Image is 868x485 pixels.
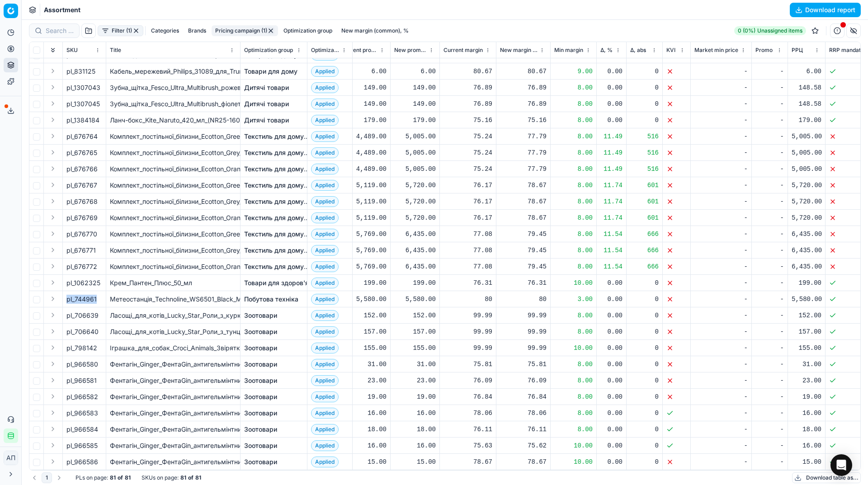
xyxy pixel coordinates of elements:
[47,179,58,190] button: Expand
[47,261,58,272] button: Expand
[47,391,58,402] button: Expand
[394,83,436,92] div: 149.00
[311,99,339,109] span: Applied
[600,311,623,320] div: 0.00
[47,98,58,109] button: Expand
[500,148,547,157] div: 77.79
[600,99,623,108] div: 0.00
[394,262,436,271] div: 6,435.00
[47,82,58,93] button: Expand
[694,278,748,287] div: -
[600,83,623,92] div: 0.00
[443,47,483,54] span: Current margin
[110,327,236,336] div: Ласощі_для_котів_Lucky_Star_Роли_з_тунцем_та_куркою_60_г_(6_шт._по_10_г)
[792,246,821,255] div: 6,435.00
[341,132,387,141] div: 4,489.00
[244,213,304,222] a: Текстиль для дому
[110,311,236,320] div: Ласощі_для_котів_Lucky_Star_Роли_з_куркою_та_сиром_60_г_(6_шт._по_10_г)
[694,230,748,239] div: -
[47,131,58,141] button: Expand
[311,82,339,93] span: Applied
[212,25,278,36] button: Pricing campaign (1)
[394,230,436,239] div: 6,435.00
[694,99,748,108] div: -
[500,197,547,206] div: 78.67
[630,47,646,54] span: Δ, abs
[694,148,748,157] div: -
[755,262,784,271] div: -
[443,181,492,190] div: 76.17
[311,147,339,158] span: Applied
[554,83,593,92] div: 8.00
[757,27,802,34] span: Unassigned items
[66,165,98,174] span: pl_676766
[244,360,277,369] a: Зоотовари
[443,278,492,287] div: 76.31
[630,278,659,287] div: 0
[554,230,593,239] div: 8.00
[600,230,623,239] div: 11.54
[694,132,748,141] div: -
[244,47,293,54] span: Optimization group
[110,83,236,92] div: Зубна_щітка_Fesco_Ultra_Multibrush_рожева
[755,116,784,125] div: -
[443,246,492,255] div: 77.08
[4,451,18,465] button: АП
[394,116,436,125] div: 179.00
[792,99,821,108] div: 148.58
[110,278,236,287] div: Крем_Пантен_Плюс_50_мл
[47,326,58,337] button: Expand
[755,197,784,206] div: -
[394,47,427,54] span: New promo price
[244,392,277,401] a: Зоотовари
[792,47,803,54] span: РРЦ
[500,295,547,304] div: 80
[244,425,277,434] a: Зоотовари
[755,83,784,92] div: -
[830,454,852,476] div: Open Intercom Messenger
[790,3,861,17] button: Download report
[341,295,387,304] div: 5,580.00
[792,148,821,157] div: 5,005.00
[47,293,58,304] button: Expand
[554,116,593,125] div: 8.00
[630,132,659,141] div: 516
[341,197,387,206] div: 5,119.00
[110,148,236,157] div: Комплект_постільної_білизни_Ecotton_Grey_Полісатин_полуторний_(24559)
[244,246,304,255] a: Текстиль для дому
[244,67,297,76] a: Товари для дому
[755,246,784,255] div: -
[630,67,659,76] div: 0
[792,262,821,271] div: 6,435.00
[66,116,99,125] span: pl_1384184
[66,311,99,320] span: pl_706639
[66,278,100,287] span: pl_1062325
[554,311,593,320] div: 8.00
[66,295,97,304] span: pl_744961
[42,472,52,483] button: 1
[443,116,492,125] div: 75.16
[125,474,131,481] strong: 81
[443,197,492,206] div: 76.17
[554,278,593,287] div: 10.00
[792,165,821,174] div: 5,005.00
[694,67,748,76] div: -
[341,181,387,190] div: 5,119.00
[600,148,623,157] div: 11.49
[110,99,236,108] div: Зубна_щітка_Fesco_Ultra_Multibrush_фіолетова
[184,25,210,36] button: Brands
[110,47,121,54] span: Title
[110,213,236,222] div: Комплект_постільної_білизни_Ecotton_Orange_Полісатин_двоспальний_(24552)
[443,165,492,174] div: 75.24
[792,83,821,92] div: 148.58
[443,262,492,271] div: 77.08
[394,295,436,304] div: 5,580.00
[394,148,436,157] div: 5,005.00
[755,213,784,222] div: -
[47,407,58,418] button: Expand
[311,196,339,207] span: Applied
[630,295,659,304] div: 0
[755,295,784,304] div: -
[600,197,623,206] div: 11.74
[341,246,387,255] div: 5,769.00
